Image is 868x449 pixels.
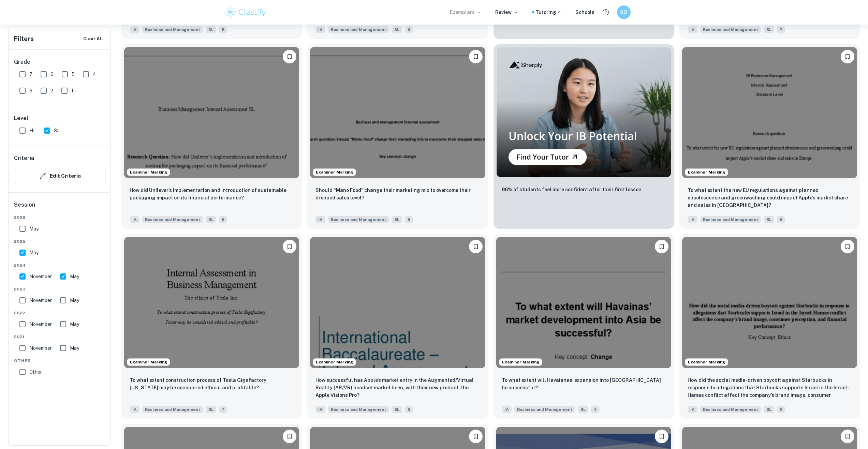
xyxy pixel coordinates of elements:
[591,406,600,413] span: 4
[315,186,480,201] p: Should “Mano Food” change their marketing mix to overcome their dropped sales level?
[682,237,857,368] img: Business and Management IA example thumbnail: How did the social media-driven boycott
[14,358,105,364] span: Other
[206,216,216,223] span: SL
[700,406,761,413] span: Business and Management
[679,44,860,229] a: Examiner MarkingBookmarkTo what extent the new EU regulations against planned obsolescence and gr...
[130,26,139,33] span: IA
[124,47,299,178] img: Business and Management IA example thumbnail: How did Unilever’s implementation and in
[283,430,296,443] button: Bookmark
[14,58,105,66] h6: Grade
[127,169,170,175] span: Examiner Marking
[841,430,854,443] button: Bookmark
[688,406,697,413] span: IA
[682,47,857,178] img: Business and Management IA example thumbnail: To what extent the new EU regulations ag
[328,216,389,223] span: Business and Management
[14,286,105,292] span: 2023
[328,406,389,413] span: Business and Management
[315,26,325,33] span: IA
[700,26,761,33] span: Business and Management
[70,297,79,304] span: May
[29,297,52,304] span: November
[124,237,299,368] img: Business and Management IA example thumbnail: To what extent construction process of T
[502,376,666,391] p: To what extent will Havaianas’ expansion into Asia be successful?
[93,71,96,78] span: 4
[841,240,854,253] button: Bookmark
[496,237,671,368] img: Business and Management IA example thumbnail: To what extent will Havaianas’ expansion
[764,26,774,33] span: SL
[14,168,105,184] button: Edit Criteria
[494,44,674,229] a: Thumbnail96% of students feel more confident after their first lesson
[219,216,227,223] span: 6
[405,26,413,33] span: 6
[688,376,852,400] p: How did the social media-driven boycott against Starbucks in response to allegations that Starbuc...
[685,359,728,365] span: Examiner Marking
[777,406,785,413] span: 6
[121,44,302,229] a: Examiner MarkingBookmarkHow did Unilever’s implementation and introduction of sustainable packagi...
[392,26,402,33] span: SL
[50,87,53,94] span: 2
[283,240,296,253] button: Bookmark
[72,71,75,78] span: 5
[283,50,296,63] button: Bookmark
[130,406,139,413] span: IA
[315,406,325,413] span: IA
[224,5,267,19] img: Clastify logo
[14,214,105,221] span: 2026
[14,238,105,244] span: 2025
[685,169,728,175] span: Examiner Marking
[575,9,594,16] a: Schools
[206,406,216,413] span: SL
[310,237,485,368] img: Business and Management IA example thumbnail: How successful has Apple’s market entry
[130,216,139,223] span: IA
[700,216,761,223] span: Business and Management
[70,273,79,280] span: May
[495,9,518,16] p: Review
[127,359,170,365] span: Examiner Marking
[841,50,854,63] button: Bookmark
[54,127,60,134] span: SL
[14,334,105,340] span: 2021
[578,406,588,413] span: SL
[121,234,302,419] a: Examiner MarkingBookmarkTo what extent construction process of Tesla Gigafactory Texas may be con...
[494,234,674,419] a: Examiner MarkingBookmarkTo what extent will Havaianas’ expansion into Asia be successful?IABusine...
[130,186,294,201] p: How did Unilever’s implementation and introduction of sustainable packaging impact on its financi...
[764,216,774,223] span: SL
[328,26,389,33] span: Business and Management
[142,406,203,413] span: Business and Management
[29,249,39,256] span: May
[469,240,483,253] button: Bookmark
[29,71,32,78] span: 7
[310,47,485,178] img: Business and Management IA example thumbnail: Should “Mano Food” change their marketin
[688,216,697,223] span: IA
[82,34,105,44] button: Clear All
[14,114,105,122] h6: Level
[688,26,697,33] span: IA
[14,154,34,162] h6: Criteria
[14,310,105,316] span: 2022
[50,71,54,78] span: 6
[679,234,860,419] a: Examiner MarkingBookmarkHow did the social media-driven boycott against Starbucks in response to ...
[14,262,105,268] span: 2024
[29,225,39,233] span: May
[499,359,542,365] span: Examiner Marking
[14,34,34,44] h6: Filters
[600,6,612,18] button: Help and Feedback
[29,87,32,94] span: 3
[130,376,294,391] p: To what extent construction process of Tesla Gigafactory Texas may be considered ethical and prof...
[469,50,483,63] button: Bookmark
[29,273,52,280] span: November
[450,9,482,16] p: Exemplars
[206,26,216,33] span: SL
[777,216,785,223] span: 6
[496,47,671,177] img: Thumbnail
[502,406,512,413] span: IA
[313,359,356,365] span: Examiner Marking
[535,9,562,16] a: Tutoring
[392,216,402,223] span: SL
[514,406,575,413] span: Business and Management
[70,344,79,352] span: May
[469,430,483,443] button: Bookmark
